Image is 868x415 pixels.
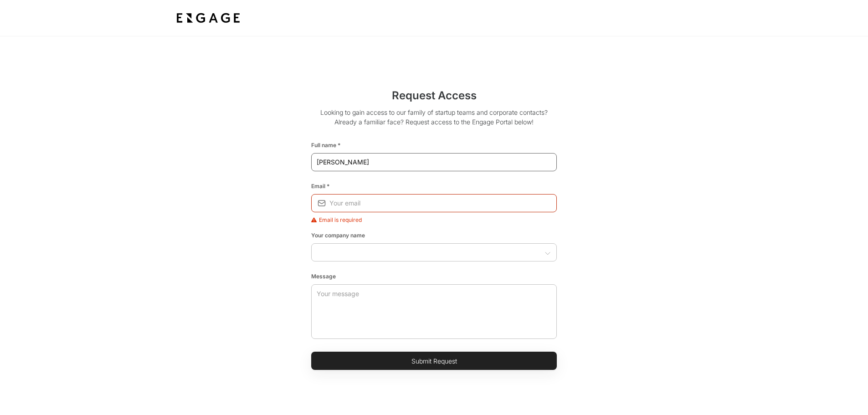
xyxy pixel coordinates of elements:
[319,216,362,224] span: Email is required
[311,179,557,190] div: Email *
[311,87,557,108] h2: Request Access
[311,269,557,281] div: Message
[311,138,557,149] div: Full name *
[311,352,557,370] button: Submit Request
[175,10,242,26] img: bdf1fb74-1727-4ba0-a5bd-bc74ae9fc70b.jpeg
[311,108,557,134] p: Looking to gain access to our family of startup teams and corporate contacts? Already a familiar ...
[543,249,552,258] button: Open
[329,195,557,211] input: Your email
[311,154,557,170] input: Your Name
[311,228,557,240] div: Your company name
